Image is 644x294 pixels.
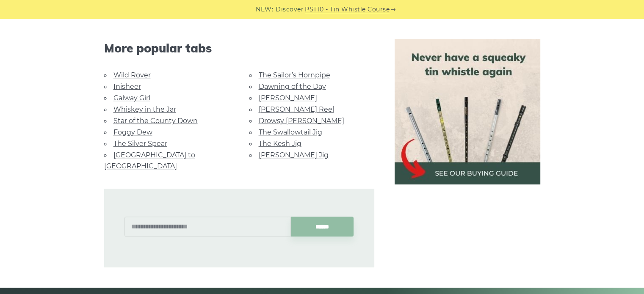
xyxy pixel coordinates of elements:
[113,117,198,125] a: Star of the County Down
[113,71,151,79] a: Wild Rover
[259,71,330,79] a: The Sailor’s Hornpipe
[276,5,304,14] span: Discover
[113,140,167,148] a: The Silver Spear
[259,151,329,159] a: [PERSON_NAME] Jig
[113,128,152,136] a: Foggy Dew
[104,151,195,170] a: [GEOGRAPHIC_DATA] to [GEOGRAPHIC_DATA]
[395,39,540,184] img: tin whistle buying guide
[256,5,273,14] span: NEW:
[259,82,326,91] a: Dawning of the Day
[259,128,322,136] a: The Swallowtail Jig
[259,94,317,102] a: [PERSON_NAME]
[259,140,301,148] a: The Kesh Jig
[113,105,176,113] a: Whiskey in the Jar
[259,105,334,113] a: [PERSON_NAME] Reel
[113,82,141,91] a: Inisheer
[104,41,374,55] span: More popular tabs
[113,94,150,102] a: Galway Girl
[259,117,344,125] a: Drowsy [PERSON_NAME]
[305,5,390,14] a: PST10 - Tin Whistle Course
